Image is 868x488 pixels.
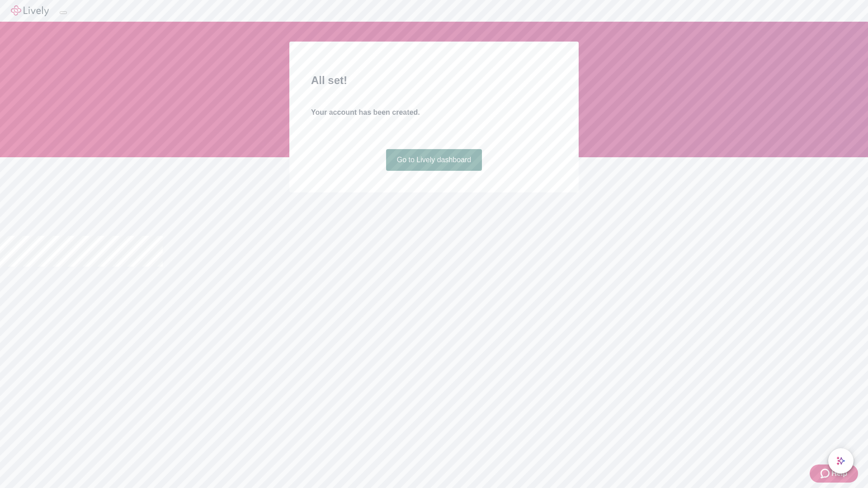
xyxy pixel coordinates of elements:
[11,5,49,16] img: Lively
[311,72,557,89] h2: All set!
[810,465,858,483] button: Zendesk support iconHelp
[386,149,482,171] a: Go to Lively dashboard
[831,468,847,479] span: Help
[311,107,557,118] h4: Your account has been created.
[821,468,831,479] svg: Zendesk support icon
[60,11,67,14] button: Log out
[828,448,854,474] button: chat
[836,456,845,465] svg: Lively AI Assistant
